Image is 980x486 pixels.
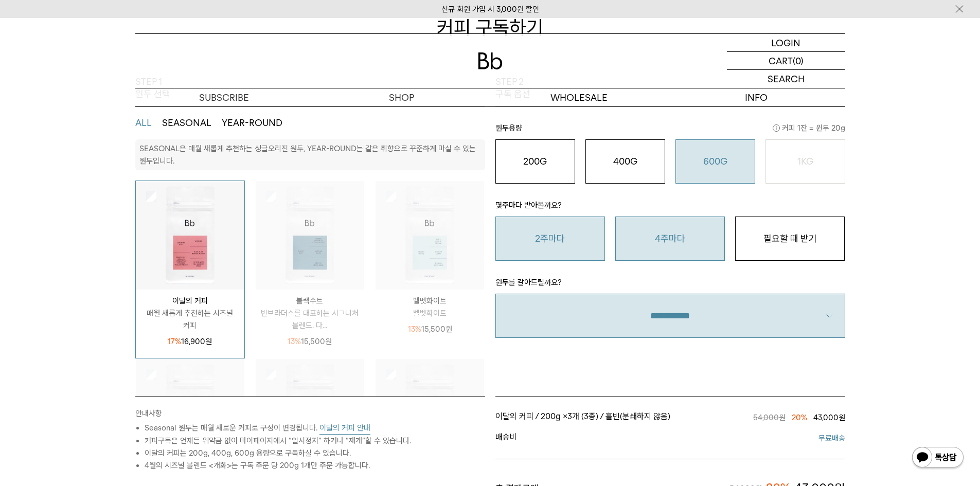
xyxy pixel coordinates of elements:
p: 이달의 커피 [136,295,244,307]
img: 상품이미지 [376,359,484,467]
span: 54,000원 [753,413,786,422]
p: INFO [668,88,845,106]
img: 카카오톡 채널 1:1 채팅 버튼 [911,446,965,471]
span: 200g [541,411,561,421]
img: 상품이미지 [136,181,244,290]
span: 17% [168,337,181,346]
button: 1KG [765,139,845,184]
span: 20% [792,413,807,422]
li: Seasonal 원두는 매월 새로운 커피로 구성이 변경됩니다. [145,422,485,435]
button: 200G [495,139,575,184]
span: 13% [408,325,421,334]
p: 벨벳화이트 [376,295,484,307]
span: 원 [446,325,452,334]
span: / [535,411,539,421]
li: 커피구독은 언제든 위약금 없이 마이페이지에서 “일시정지” 하거나 “재개”할 수 있습니다. [145,435,485,447]
span: × [563,411,598,421]
button: 2주마다 [495,217,605,261]
img: 로고 [478,52,503,69]
span: 홀빈(분쇄하지 않음) [605,411,670,421]
p: 매월 새롭게 추천하는 시즈널 커피 [136,307,244,332]
o: 200G [523,156,547,167]
a: SHOP [313,88,490,106]
button: SEASONAL [162,117,211,129]
p: 안내사항 [135,407,485,422]
p: 벨벳화이트 [376,307,484,319]
button: YEAR-ROUND [222,117,282,129]
p: CART [769,52,793,69]
button: ALL [135,117,152,129]
button: 이달의 커피 안내 [319,422,370,435]
button: 400G [585,139,665,184]
p: 원두를 갈아드릴까요? [495,276,845,294]
o: 400G [613,156,637,167]
img: 상품이미지 [256,359,364,467]
span: 3개 (3종) [567,411,598,421]
p: 16,900 [168,335,212,348]
span: 배송비 [495,432,670,444]
button: 4주마다 [615,217,725,261]
li: 4월의 시즈널 블렌드 <개화>는 구독 주문 당 200g 1개만 주문 가능합니다. [145,459,485,472]
a: LOGIN [727,34,845,52]
li: 이달의 커피는 200g, 400g, 600g 용량으로 구독하실 수 있습니다. [145,447,485,459]
span: 이달의 커피 [495,411,533,421]
p: 원두용량 [495,122,845,139]
p: SEARCH [768,70,805,88]
p: 15,500 [288,335,332,348]
span: 커피 1잔 = 윈두 20g [773,122,845,134]
o: 1KG [797,156,813,167]
span: 원 [205,337,212,346]
span: 원 [325,337,332,346]
span: / [600,411,603,421]
p: SEASONAL은 매월 새롭게 추천하는 싱글오리진 원두, YEAR-ROUND는 같은 취향으로 꾸준하게 마실 수 있는 원두입니다. [139,144,476,166]
p: 블랙수트 [256,295,364,307]
p: LOGIN [771,34,800,51]
img: 상품이미지 [256,181,364,290]
p: (0) [793,52,804,69]
span: 무료배송 [670,432,845,444]
p: WHOLESALE [490,88,668,106]
a: SUBSCRIBE [135,88,313,106]
p: 빈브라더스를 대표하는 시그니처 블렌드. 다... [256,307,364,332]
img: 상품이미지 [376,181,484,290]
p: 15,500 [408,323,452,335]
a: 신규 회원 가입 시 3,000원 할인 [441,5,539,14]
span: 43,000원 [813,413,845,422]
p: 몇주마다 받아볼까요? [495,199,845,217]
img: 상품이미지 [136,359,244,467]
span: 13% [288,337,301,346]
o: 600G [703,156,727,167]
button: 필요할 때 받기 [735,217,845,261]
a: CART (0) [727,52,845,70]
button: 600G [675,139,755,184]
